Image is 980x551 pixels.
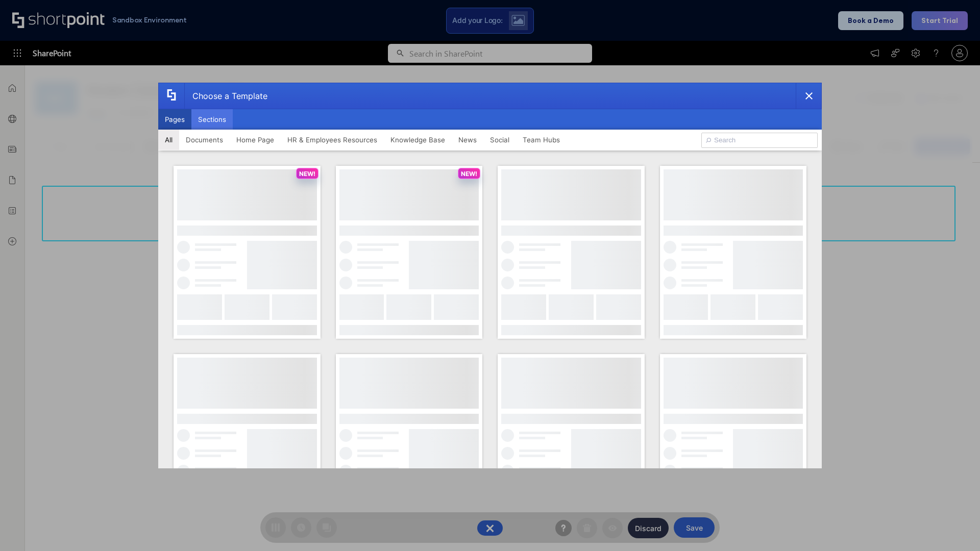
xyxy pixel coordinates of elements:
button: All [158,130,179,150]
div: Choose a Template [184,83,267,109]
p: NEW! [461,170,477,178]
button: Home Page [230,130,281,150]
button: News [452,130,483,150]
iframe: Chat Widget [929,502,980,551]
div: template selector [158,83,822,468]
button: Pages [158,109,191,130]
button: Social [483,130,516,150]
button: Sections [191,109,233,130]
p: NEW! [299,170,315,178]
input: Search [701,133,818,148]
button: Documents [179,130,230,150]
button: Knowledge Base [384,130,452,150]
button: HR & Employees Resources [281,130,384,150]
button: Team Hubs [516,130,567,150]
